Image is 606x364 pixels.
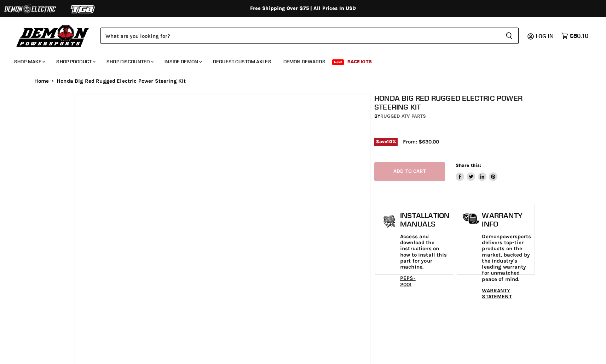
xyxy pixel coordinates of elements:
span: Honda Big Red Rugged Electric Power Steering Kit [57,78,186,84]
div: by [374,112,536,120]
span: From: $630.00 [403,139,439,145]
a: Log in [532,33,558,39]
img: TGB Logo 2 [57,2,110,16]
h1: Honda Big Red Rugged Electric Power Steering Kit [374,94,536,111]
aside: Share this: [456,162,498,181]
a: Home [34,78,49,84]
a: Rugged ATV Parts [380,113,426,119]
p: Demonpowersports delivers top-tier products on the market, backed by the industry's leading warra... [482,234,531,282]
span: Save % [374,138,398,146]
img: Demon Electric Logo 2 [4,2,57,16]
a: Shop Make [9,54,50,69]
h1: Warranty Info [482,211,531,228]
button: Search [500,28,519,44]
p: Access and download the instructions on how to install this part for your machine. [400,234,449,270]
img: Demon Powersports [14,23,92,48]
span: New! [332,59,344,65]
span: 10 [387,139,392,144]
a: Race Kits [342,54,377,69]
a: Demon Rewards [278,54,331,69]
a: Shop Product [51,54,100,69]
form: Product [100,28,519,44]
span: Share this: [456,163,481,168]
nav: Breadcrumbs [20,78,586,84]
span: $80.10 [570,33,588,39]
span: Log in [536,33,554,40]
a: Request Custom Axles [208,54,277,69]
div: Free Shipping Over $75 | All Prices In USD [20,5,586,12]
a: WARRANTY STATEMENT [482,287,512,300]
img: install_manual-icon.png [381,213,398,231]
img: warranty-icon.png [462,213,480,224]
ul: Main menu [9,52,587,69]
a: $80.10 [558,31,592,41]
h1: Installation Manuals [400,211,449,228]
a: Inside Demon [159,54,206,69]
a: PEPS-2001 [400,275,416,287]
input: Search [100,28,500,44]
a: Shop Discounted [101,54,158,69]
